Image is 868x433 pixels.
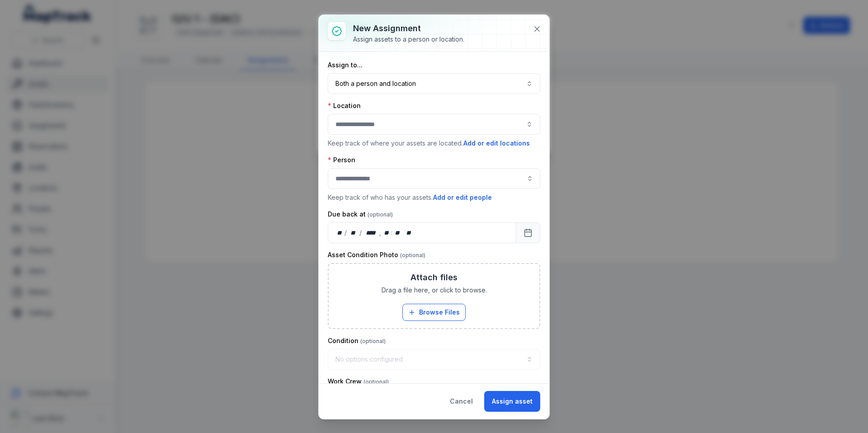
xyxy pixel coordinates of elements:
[516,222,540,243] button: Calendar
[410,271,458,284] h3: Attach files
[348,228,360,237] div: month,
[463,138,530,148] button: Add or edit locations
[344,228,348,237] div: /
[382,286,487,295] span: Drag a file here, or click to browse.
[328,138,540,148] p: Keep track of where your assets are located.
[328,336,386,345] label: Condition
[353,22,464,35] h3: New assignment
[363,228,379,237] div: year,
[328,168,540,189] input: assignment-add:person-label
[433,193,492,202] button: Add or edit people
[328,61,363,70] label: Assign to...
[391,228,393,237] div: :
[393,228,402,237] div: minute,
[335,228,344,237] div: day,
[328,193,540,202] p: Keep track of who has your assets.
[328,73,540,94] button: Both a person and location
[359,228,363,237] div: /
[328,210,393,219] label: Due back at
[442,391,481,412] button: Cancel
[328,101,361,110] label: Location
[328,377,389,386] label: Work Crew
[328,155,355,165] label: Person
[404,228,414,237] div: am/pm,
[382,228,391,237] div: hour,
[379,228,382,237] div: ,
[328,250,425,259] label: Asset Condition Photo
[402,304,466,321] button: Browse Files
[353,35,464,44] div: Assign assets to a person or location.
[484,391,540,412] button: Assign asset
